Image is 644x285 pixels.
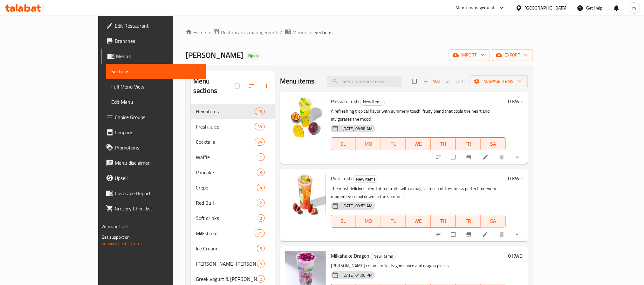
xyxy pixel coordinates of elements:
[196,275,257,283] span: Greek yogurt & [PERSON_NAME]
[508,97,523,106] h6: 0 KWD
[331,215,356,228] button: SU
[310,29,312,36] li: /
[255,123,265,130] div: items
[257,185,264,191] span: 4
[213,28,277,36] a: Restaurants management
[508,174,523,183] h6: 0 KWD
[384,216,403,226] span: TU
[432,228,447,242] button: sort-choices
[483,139,503,149] span: SA
[196,108,255,115] span: New items
[433,139,453,149] span: TH
[327,76,402,87] input: search
[285,174,326,215] img: Pink Lush
[257,153,265,161] div: items
[196,153,257,161] span: Waffle
[255,229,265,237] div: items
[101,201,206,216] a: Grocery Checklist
[257,214,265,222] div: items
[481,137,505,150] button: SA
[356,215,381,228] button: MO
[191,119,275,134] div: Fresh Juice39
[115,144,201,151] span: Promotions
[115,189,201,197] span: Coverage Report
[101,155,206,170] a: Menu disclaimer
[106,64,206,79] a: Sections
[191,256,275,271] div: [PERSON_NAME] [PERSON_NAME]9
[442,76,470,86] span: Select section first
[433,216,453,226] span: TH
[101,18,206,33] a: Edit Restaurant
[371,253,395,260] span: New items
[360,98,385,105] span: New items
[255,139,264,145] span: 24
[449,49,490,61] button: import
[186,28,533,36] nav: breadcrumb
[508,251,523,260] h6: 0 KWD
[111,98,201,106] span: Edit Menu
[196,123,255,130] span: Fresh Juice
[257,215,264,221] span: 3
[196,275,257,283] div: Greek yogurt & zabado
[481,215,505,228] button: SA
[510,228,525,242] button: show more
[255,108,265,115] div: items
[360,98,385,106] div: New items
[514,154,520,160] svg: Show Choices
[482,154,490,160] a: Edit menu item
[257,169,265,176] div: items
[331,174,352,183] span: Pink Lush
[483,216,503,226] span: SA
[462,228,477,242] button: Branch-specific-item
[193,76,235,96] h2: Menu sections
[456,215,481,228] button: FR
[331,251,369,261] span: Milkshake Dragon
[257,184,265,191] div: items
[431,137,456,150] button: TH
[331,185,505,201] p: The most delicious blend of red fruits with a magical touch of freshness perfect for every moment...
[292,29,307,36] span: Menus
[422,76,442,86] button: Add
[196,214,257,222] div: Soft drinks
[470,76,528,87] button: Manage items
[331,96,359,106] span: Passion Lush
[340,126,375,132] span: [DATE] 09:38 AM
[456,137,481,150] button: FR
[255,138,265,146] div: items
[510,150,525,164] button: show more
[257,261,264,267] span: 9
[381,215,406,228] button: TU
[381,137,406,150] button: TU
[340,272,375,278] span: [DATE] 01:06 PM
[191,226,275,241] div: Milkshake21
[497,51,528,59] span: export
[371,253,396,260] div: New items
[255,109,264,115] span: 13
[191,195,275,210] div: Red Bull2
[492,49,533,61] button: export
[101,239,142,248] a: Support.OpsPlatform
[196,229,255,237] div: Milkshake
[458,139,478,149] span: FR
[244,79,260,93] span: Sort sections
[111,68,201,75] span: Sections
[257,260,265,268] div: items
[196,245,257,252] div: Ice Cream
[196,199,257,207] span: Red Bull
[115,205,201,212] span: Grocery Checklist
[257,199,265,207] div: items
[118,222,128,230] span: 1.0.0
[231,80,244,92] span: Select all sections
[191,180,275,195] div: Crepe4
[101,49,206,64] a: Menus
[260,79,275,93] button: Add section
[196,169,257,176] span: Pancake
[359,139,378,149] span: MO
[408,216,428,226] span: WE
[334,216,353,226] span: SU
[447,229,461,241] span: Select to update
[191,165,275,180] div: Pancake3
[257,246,264,252] span: 3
